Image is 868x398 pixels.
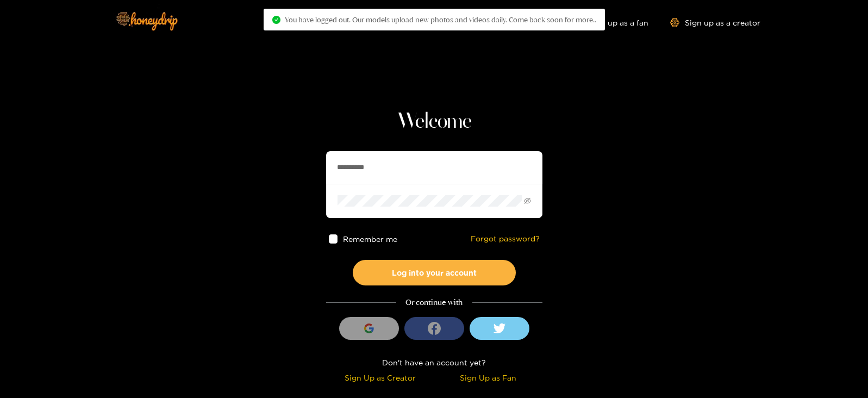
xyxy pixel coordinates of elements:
span: check-circle [272,16,280,24]
div: Or continue with [326,296,542,309]
div: Sign Up as Fan [437,371,540,384]
h1: Welcome [326,109,542,135]
a: Sign up as a creator [670,18,760,27]
a: Forgot password? [471,234,540,244]
div: Don't have an account yet? [326,356,542,369]
button: Log into your account [353,260,516,285]
a: Sign up as a fan [574,18,648,27]
span: eye-invisible [524,197,531,204]
span: Remember me [343,235,397,243]
span: You have logged out. Our models upload new photos and videos daily. Come back soon for more.. [285,15,596,24]
div: Sign Up as Creator [329,371,432,384]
